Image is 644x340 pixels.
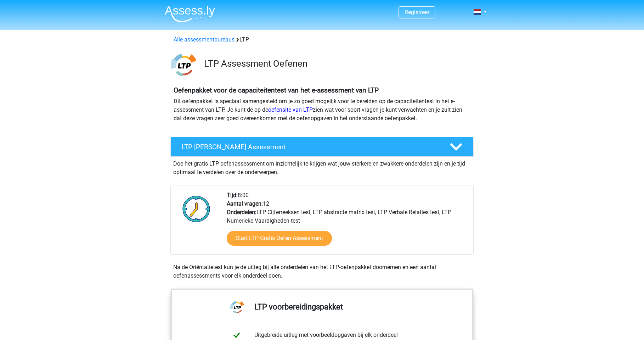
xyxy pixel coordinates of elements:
[179,191,214,227] img: Klok
[227,209,256,216] b: Onderdelen:
[171,35,473,44] div: LTP
[170,157,474,177] div: Doe het gratis LTP oefenassessment om inzichtelijk te krijgen wat jouw sterkere en zwakkere onder...
[168,137,476,157] a: LTP [PERSON_NAME] Assessment
[174,36,235,43] a: Alle assessmentbureaus
[170,263,474,280] div: Na de Oriëntatietest kun je de uitleg bij alle onderdelen van het LTP-oefenpakket doornemen en ee...
[227,200,263,207] b: Aantal vragen:
[182,143,438,151] h4: LTP [PERSON_NAME] Assessment
[227,231,332,246] a: Start LTP Gratis Oefen Assessment
[268,106,313,113] a: oefensite van LTP
[221,191,473,254] div: 8:00 12 LTP Cijferreeksen test, LTP abstracte matrix test, LTP Verbale Relaties test, LTP Numerie...
[174,86,379,94] b: Oefenpakket voor de capaciteitentest van het e-assessment van LTP
[174,97,470,123] p: Dit oefenpakket is speciaal samengesteld om je zo goed mogelijk voor te bereiden op de capaciteit...
[165,6,215,22] img: Assessly
[405,9,429,16] a: Registreer
[171,52,196,78] img: ltp.png
[227,192,238,199] b: Tijd:
[204,58,468,69] h3: LTP Assessment Oefenen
